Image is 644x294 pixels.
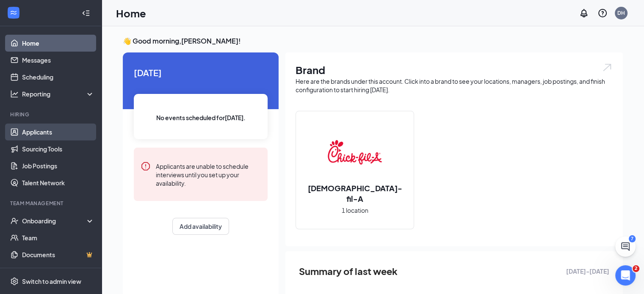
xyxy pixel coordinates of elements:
[22,229,94,246] a: Team
[9,8,18,17] svg: WorkstreamLogo
[579,8,589,18] svg: Notifications
[296,63,613,77] h1: Brand
[10,200,93,207] div: Team Management
[156,113,246,122] span: No events scheduled for [DATE] .
[22,246,94,263] a: DocumentsCrown
[22,263,94,280] a: SurveysCrown
[296,77,613,94] div: Here are the brands under this account. Click into a brand to see your locations, managers, job p...
[597,8,608,18] svg: QuestionInfo
[22,69,94,85] a: Scheduling
[615,236,636,257] button: ChatActive
[22,277,81,286] div: Switch to admin view
[22,157,94,174] a: Job Postings
[615,265,636,286] iframe: Intercom live chat
[10,90,19,98] svg: Analysis
[22,217,87,225] div: Onboarding
[22,174,94,191] a: Talent Network
[566,267,609,276] span: [DATE] - [DATE]
[22,90,95,98] div: Reporting
[141,161,151,171] svg: Error
[134,66,268,79] span: [DATE]
[629,235,636,242] div: 7
[299,264,398,279] span: Summary of last week
[22,35,94,52] a: Home
[22,124,94,140] a: Applicants
[22,52,94,69] a: Messages
[156,161,261,187] div: Applicants are unable to schedule interviews until you set up your availability.
[296,183,414,204] h2: [DEMOGRAPHIC_DATA]-fil-A
[328,125,382,179] img: Chick-fil-A
[10,111,93,118] div: Hiring
[633,265,639,272] span: 2
[172,218,229,235] button: Add availability
[10,277,19,286] svg: Settings
[123,36,623,46] h3: 👋 Good morning, [PERSON_NAME] !
[620,242,630,252] svg: ChatActive
[342,206,368,215] span: 1 location
[10,217,19,225] svg: UserCheck
[82,9,90,17] svg: Collapse
[22,140,94,157] a: Sourcing Tools
[602,63,613,72] img: open.6027fd2a22e1237b5b06.svg
[116,6,146,20] h1: Home
[617,9,625,16] div: DH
